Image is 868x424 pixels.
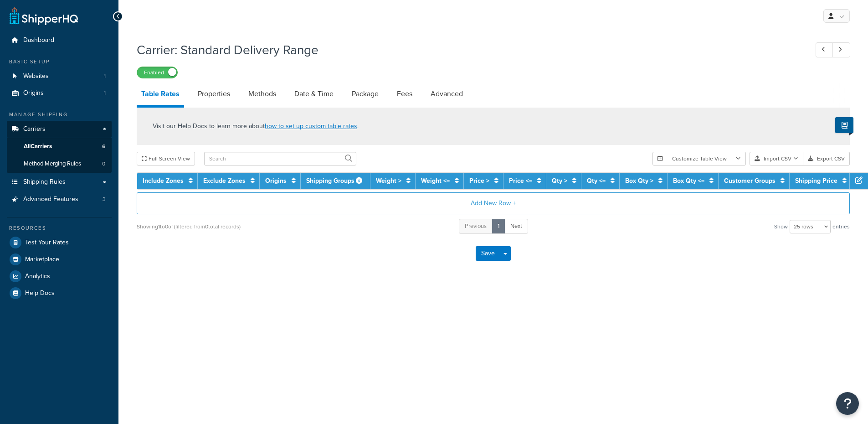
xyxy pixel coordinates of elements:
[7,155,112,172] a: Method Merging Rules0
[24,160,81,168] span: Method Merging Rules
[7,234,112,251] a: Test Your Rates
[7,68,112,85] li: Websites
[25,273,50,280] span: Analytics
[832,42,850,57] a: Next Record
[421,176,450,186] a: Weight <=
[347,83,383,105] a: Package
[137,192,850,214] button: Add New Row +
[510,222,522,230] span: Next
[301,173,370,189] th: Shipping Groups
[244,83,281,105] a: Methods
[836,392,859,415] button: Open Resource Center
[803,152,850,165] button: Export CSV
[23,196,78,203] span: Advanced Features
[652,152,746,165] button: Customize Table View
[7,285,112,301] a: Help Docs
[153,121,359,131] p: Visit our Help Docs to learn more about .
[103,196,106,203] span: 3
[774,220,788,233] span: Show
[392,83,417,105] a: Fees
[23,36,54,44] span: Dashboard
[7,251,112,268] a: Marketplace
[376,176,401,186] a: Weight >
[102,160,105,168] span: 0
[465,222,487,230] span: Previous
[23,178,66,186] span: Shipping Rules
[23,89,44,97] span: Origins
[7,32,112,49] a: Dashboard
[750,152,803,165] button: Import CSV
[7,121,112,173] li: Carriers
[7,111,112,119] div: Manage Shipping
[193,83,235,105] a: Properties
[137,220,241,233] div: Showing 1 to 0 of (filtered from 0 total records)
[7,85,112,102] li: Origins
[724,176,776,186] a: Customer Groups
[137,67,177,78] label: Enabled
[137,83,184,108] a: Table Rates
[104,72,106,80] span: 1
[290,83,338,105] a: Date & Time
[7,268,112,284] a: Analytics
[625,176,653,186] a: Box Qty >
[469,176,489,186] a: Price >
[265,176,287,186] a: Origins
[143,176,184,186] a: Include Zones
[504,219,528,234] a: Next
[832,220,850,233] span: entries
[7,191,112,208] li: Advanced Features
[104,89,106,97] span: 1
[25,290,55,297] span: Help Docs
[795,176,837,186] a: Shipping Price
[7,85,112,102] a: Origins1
[7,68,112,85] a: Websites1
[816,42,833,57] a: Previous Record
[7,155,112,172] li: Method Merging Rules
[835,117,853,133] button: Show Help Docs
[492,219,505,234] a: 1
[203,176,246,186] a: Exclude Zones
[426,83,467,105] a: Advanced
[7,58,112,66] div: Basic Setup
[137,152,195,165] button: Full Screen View
[7,174,112,191] a: Shipping Rules
[137,41,799,59] h1: Carrier: Standard Delivery Range
[25,239,69,247] span: Test Your Rates
[265,121,357,131] a: how to set up custom table rates
[587,176,606,186] a: Qty <=
[25,256,59,264] span: Marketplace
[7,121,112,138] a: Carriers
[102,143,105,150] span: 6
[459,219,493,234] a: Previous
[7,191,112,208] a: Advanced Features3
[476,246,500,261] button: Save
[204,152,356,165] input: Search
[7,138,112,155] a: AllCarriers6
[509,176,532,186] a: Price <=
[23,72,49,80] span: Websites
[673,176,704,186] a: Box Qty <=
[7,224,112,232] div: Resources
[552,176,567,186] a: Qty >
[24,143,52,150] span: All Carriers
[23,125,46,133] span: Carriers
